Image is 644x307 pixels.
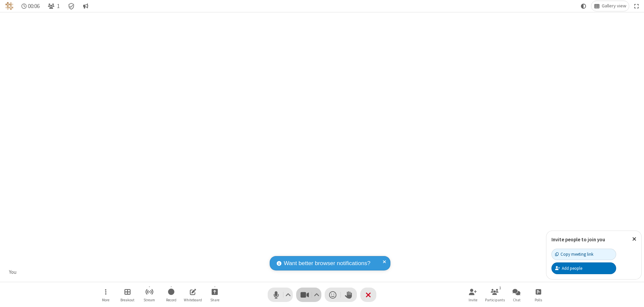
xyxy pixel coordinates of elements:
[485,285,505,304] button: Open participant list
[627,231,641,247] button: Close popover
[506,285,527,304] button: Open chat
[5,2,13,10] img: QA Selenium DO NOT DELETE OR CHANGE
[139,285,159,304] button: Start streaming
[341,288,357,302] button: Raise hand
[102,298,109,302] span: More
[485,298,505,302] span: Participants
[591,1,629,11] button: Change layout
[184,298,202,302] span: Whiteboard
[96,285,116,304] button: Open menu
[65,1,78,11] div: Meeting details Encryption enabled
[284,259,370,268] span: Want better browser notifications?
[497,285,503,291] div: 1
[117,285,138,304] button: Manage Breakout Rooms
[325,288,341,302] button: Send a reaction
[296,288,321,302] button: Stop video (⌘+Shift+V)
[632,1,642,11] button: Fullscreen
[463,285,483,304] button: Invite participants (⌘+Shift+I)
[210,298,219,302] span: Share
[551,249,616,260] button: Copy meeting link
[28,3,40,9] span: 00:06
[535,298,542,302] span: Polls
[555,251,593,257] div: Copy meeting link
[551,262,616,274] button: Add people
[513,298,521,302] span: Chat
[80,1,91,11] button: Conversation
[161,285,181,304] button: Start recording
[120,298,135,302] span: Breakout
[360,288,376,302] button: End or leave meeting
[268,288,293,302] button: Mute (⌘+Shift+A)
[528,285,548,304] button: Open poll
[312,288,321,302] button: Video setting
[602,3,626,9] span: Gallery view
[578,1,589,11] button: Using system theme
[19,1,43,11] div: Timer
[205,285,225,304] button: Start sharing
[284,288,293,302] button: Audio settings
[166,298,176,302] span: Record
[144,298,155,302] span: Stream
[469,298,477,302] span: Invite
[183,285,203,304] button: Open shared whiteboard
[45,1,62,11] button: Open participant list
[551,236,605,243] label: Invite people to join you
[57,3,60,9] span: 1
[7,268,19,276] div: You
